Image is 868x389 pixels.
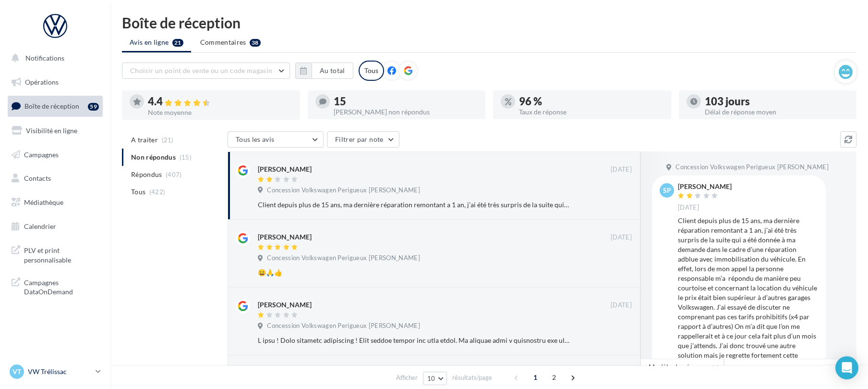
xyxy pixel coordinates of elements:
a: Boîte de réception59 [6,96,105,116]
div: [PERSON_NAME] [258,300,312,310]
div: [PERSON_NAME] [258,232,312,242]
div: 103 jours [705,96,849,107]
span: Afficher [396,373,418,382]
span: Opérations [25,78,59,86]
span: [DATE] [611,165,632,174]
button: Notifications [6,48,101,68]
span: 1 [528,370,543,385]
div: Taux de réponse [519,109,663,115]
a: Calendrier [6,216,105,237]
span: Campagnes [24,150,59,158]
span: Tous les avis [236,135,275,143]
div: Tous [359,61,384,81]
span: Tous [131,187,145,197]
span: Concession Volkswagen Perigueux [PERSON_NAME] [675,163,829,172]
a: Contacts [6,168,105,188]
a: Médiathèque [6,192,105,213]
div: 15 [334,96,478,107]
span: Répondus [131,170,162,179]
div: Note moyenne [148,109,292,116]
span: [DATE] [611,233,632,242]
span: Boîte de réception [24,102,79,110]
span: Concession Volkswagen Perigueux [PERSON_NAME] [267,186,420,195]
span: Calendrier [24,222,56,230]
span: A traiter [131,135,158,145]
button: 10 [423,372,447,385]
div: Client depuis plus de 15 ans, ma dernière réparation remontant a 1 an, j’ai été très surpris de l... [258,200,569,210]
a: Campagnes DataOnDemand [6,272,105,301]
div: [PERSON_NAME] [678,183,732,190]
span: Concession Volkswagen Perigueux [PERSON_NAME] [267,322,420,330]
span: Notifications [25,54,64,62]
span: Contacts [24,174,51,182]
button: Filtrer par note [327,131,399,148]
span: Campagnes DataOnDemand [24,276,99,297]
div: 38 [250,39,261,47]
span: 10 [427,375,435,382]
div: Délai de réponse moyen [705,109,849,115]
span: Médiathèque [24,198,63,206]
p: VW Trélissac [28,367,92,376]
span: 2 [546,370,562,385]
div: 59 [88,103,99,111]
div: 4.4 [148,96,292,107]
span: [DATE] [611,301,632,310]
div: Boîte de réception [122,15,856,30]
a: Opérations [6,72,105,92]
div: [PERSON_NAME] non répondus [334,109,478,115]
div: 96 % [519,96,663,107]
div: Open Intercom Messenger [835,356,858,379]
span: [DATE] [678,203,699,212]
button: Au total [295,63,353,79]
span: Choisir un point de vente ou un code magasin [130,66,272,75]
a: PLV et print personnalisable [6,240,105,268]
a: VT VW Trélissac [8,363,103,381]
span: (407) [166,171,182,178]
div: [PERSON_NAME] [258,164,312,174]
span: PLV et print personnalisable [24,244,99,264]
span: Visibilité en ligne [26,126,77,135]
span: (422) [149,188,166,196]
span: résultats/page [452,373,492,382]
span: (21) [162,136,174,144]
div: 😀🙏👍 [258,268,569,277]
span: Commentaires [200,38,246,47]
button: Choisir un point de vente ou un code magasin [122,63,290,79]
a: Campagnes [6,145,105,165]
div: L ipsu ! Dolo sitametc adipiscing ! Elit seddoe tempor inc utla etdol. Ma aliquae admi v quisnost... [258,336,569,345]
a: Visibilité en ligne [6,121,105,141]
button: Tous les avis [228,131,324,148]
span: Concession Volkswagen Perigueux [PERSON_NAME] [267,254,420,263]
button: Modèle de réponse [640,359,724,375]
button: Au total [312,63,353,79]
span: sp [663,186,671,195]
span: VT [12,367,21,376]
